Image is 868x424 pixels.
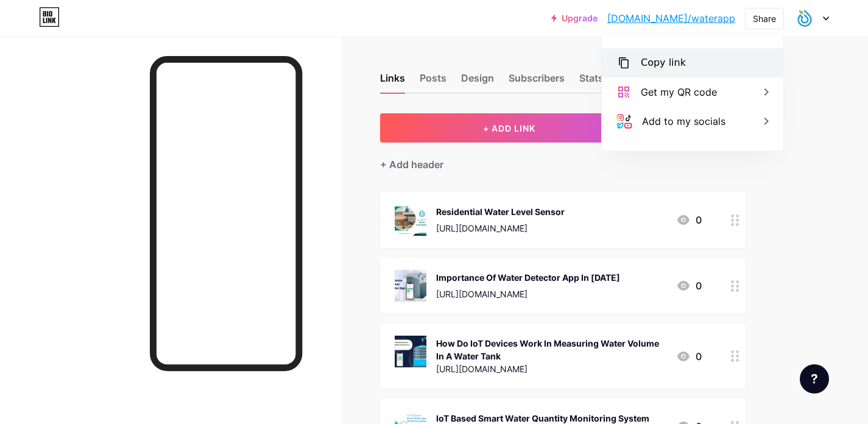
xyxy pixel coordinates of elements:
[579,71,604,93] div: Stats
[483,123,535,133] span: + ADD LINK
[461,71,494,93] div: Design
[395,204,426,236] img: Residential Water Level Sensor
[607,11,735,26] a: [DOMAIN_NAME]/waterapp
[641,55,686,70] div: Copy link
[380,71,405,93] div: Links
[642,114,725,129] div: Add to my socials
[641,85,717,99] div: Get my QR code
[436,205,565,218] div: Residential Water Level Sensor
[436,337,666,362] div: How Do IoT Devices Work In Measuring Water Volume In A Water Tank
[676,213,702,227] div: 0
[436,271,620,284] div: Importance Of Water Detector App In [DATE]
[436,288,620,300] div: [URL][DOMAIN_NAME]
[793,7,816,30] img: waterapp
[395,270,426,302] img: Importance Of Water Detector App In 2024
[380,157,443,172] div: + Add header
[395,336,426,367] img: How Do IoT Devices Work In Measuring Water Volume In A Water Tank
[551,13,598,23] a: Upgrade
[676,278,702,293] div: 0
[509,71,565,93] div: Subscribers
[436,362,666,375] div: [URL][DOMAIN_NAME]
[753,12,776,25] div: Share
[380,113,639,143] button: + ADD LINK
[676,349,702,364] div: 0
[436,222,565,235] div: [URL][DOMAIN_NAME]
[420,71,446,93] div: Posts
